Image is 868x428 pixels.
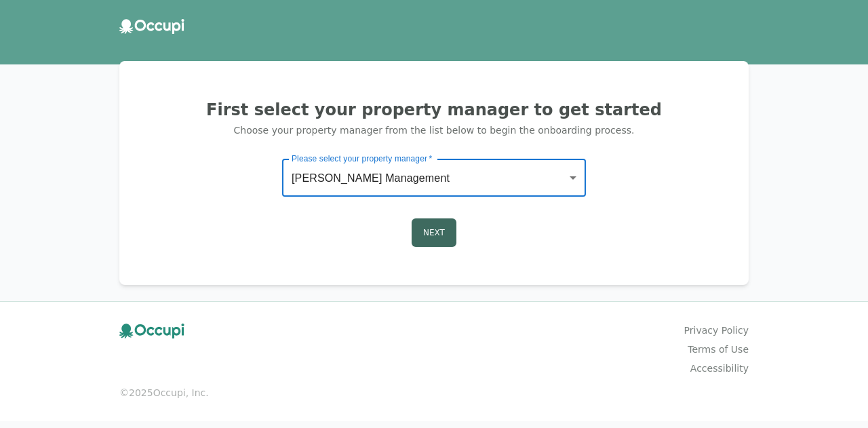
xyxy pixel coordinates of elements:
label: Please select your property manager [292,153,432,164]
a: Terms of Use [688,343,749,356]
p: Choose your property manager from the list below to begin the onboarding process. [136,123,732,137]
a: Privacy Policy [684,324,749,337]
h2: First select your property manager to get started [136,99,732,121]
small: © 2025 Occupi, Inc. [119,386,749,400]
div: [PERSON_NAME] Management [282,159,586,197]
button: Next [412,218,456,247]
a: Accessibility [690,362,749,375]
